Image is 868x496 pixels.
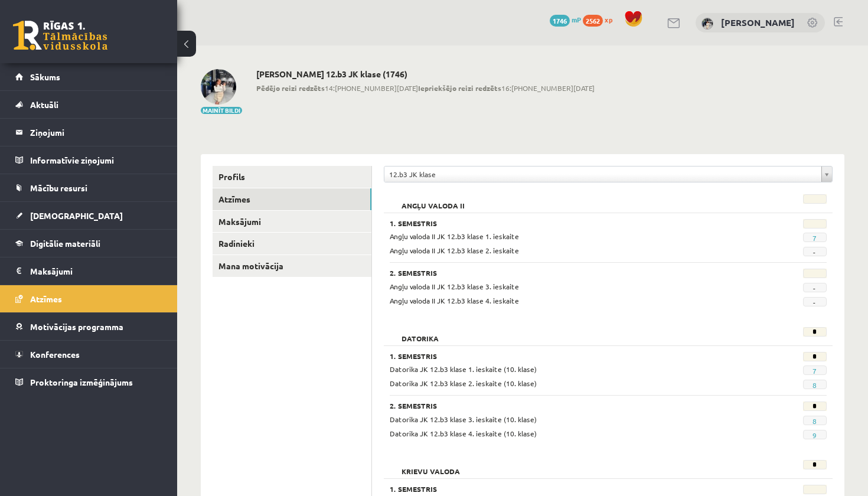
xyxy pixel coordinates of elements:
[550,15,581,24] a: 1746 mP
[390,415,537,424] span: Datorika JK 12.b3 klase 3. ieskaite (10. klase)
[701,18,713,30] img: Daniela Varlamova
[390,378,537,388] span: Datorika JK 12.b3 klase 2. ieskaite (10. klase)
[30,238,100,249] span: Digitālie materiāli
[390,219,751,227] h3: 1. Semestris
[30,71,60,82] span: Sākums
[390,485,751,493] h3: 1. Semestris
[812,366,817,376] a: 7
[390,460,472,472] h2: Krievu valoda
[583,15,618,24] a: 2562 xp
[30,119,162,146] legend: Ziņojumi
[15,119,162,146] a: Ziņojumi
[418,83,501,93] b: Iepriekšējo reizi redzēts
[390,352,751,360] h3: 1. Semestris
[812,233,817,243] a: 7
[812,430,817,440] a: 9
[213,166,371,188] a: Profils
[15,230,162,257] a: Digitālie materiāli
[201,69,236,105] img: Daniela Varlamova
[812,416,817,426] a: 8
[390,296,519,305] span: Angļu valoda II JK 12.b3 klase 4. ieskaite
[213,233,371,254] a: Radinieki
[390,429,537,438] span: Datorika JK 12.b3 klase 4. ieskaite (10. klase)
[256,83,325,93] b: Pēdējo reizi redzēts
[213,211,371,233] a: Maksājumi
[721,17,795,28] a: [PERSON_NAME]
[390,231,519,241] span: Angļu valoda II JK 12.b3 klase 1. ieskaite
[15,174,162,201] a: Mācību resursi
[30,210,123,221] span: [DEMOGRAPHIC_DATA]
[256,83,595,93] span: 14:[PHONE_NUMBER][DATE] 16:[PHONE_NUMBER][DATE]
[30,182,87,193] span: Mācību resursi
[30,99,58,110] span: Aktuāli
[15,368,162,396] a: Proktoringa izmēģinājums
[30,257,162,285] legend: Maksājumi
[256,69,595,79] h2: [PERSON_NAME] 12.b3 JK klase (1746)
[803,297,827,306] span: -
[30,146,162,174] legend: Informatīvie ziņojumi
[390,364,537,374] span: Datorika JK 12.b3 klase 1. ieskaite (10. klase)
[803,283,827,292] span: -
[390,282,519,291] span: Angļu valoda II JK 12.b3 klase 3. ieskaite
[30,349,80,360] span: Konferences
[30,377,133,387] span: Proktoringa izmēģinājums
[390,246,519,255] span: Angļu valoda II JK 12.b3 klase 2. ieskaite
[15,313,162,340] a: Motivācijas programma
[803,247,827,256] span: -
[390,402,751,410] h3: 2. Semestris
[389,167,817,182] span: 12.b3 JK klase
[605,15,612,24] span: xp
[390,327,451,339] h2: Datorika
[15,91,162,118] a: Aktuāli
[390,269,751,277] h3: 2. Semestris
[15,341,162,368] a: Konferences
[201,107,242,114] button: Mainīt bildi
[15,146,162,174] a: Informatīvie ziņojumi
[550,15,570,27] span: 1746
[384,167,832,182] a: 12.b3 JK klase
[390,194,477,206] h2: Angļu valoda II
[572,15,581,24] span: mP
[15,257,162,285] a: Maksājumi
[15,63,162,90] a: Sākums
[213,255,371,277] a: Mana motivācija
[30,293,62,304] span: Atzīmes
[15,285,162,312] a: Atzīmes
[15,202,162,229] a: [DEMOGRAPHIC_DATA]
[583,15,603,27] span: 2562
[812,380,817,390] a: 8
[213,188,371,210] a: Atzīmes
[30,321,123,332] span: Motivācijas programma
[13,21,107,50] a: Rīgas 1. Tālmācības vidusskola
